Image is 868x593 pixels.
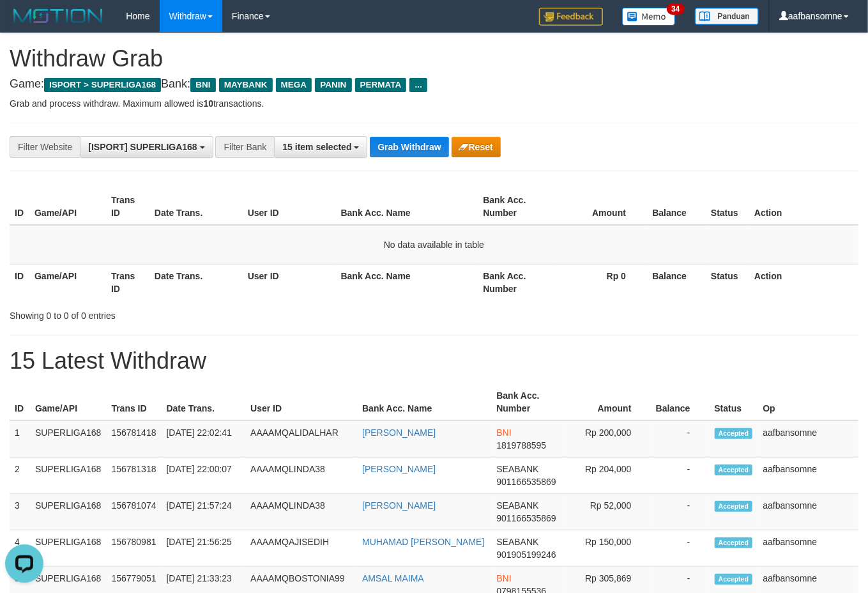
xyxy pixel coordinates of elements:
[10,136,80,158] div: Filter Website
[10,458,30,494] td: 2
[651,384,710,420] th: Balance
[162,420,246,458] td: [DATE] 22:02:41
[30,530,107,567] td: SUPERLIGA168
[10,264,29,300] th: ID
[749,264,858,300] th: Action
[30,384,107,420] th: Game/API
[243,264,336,300] th: User ID
[496,513,556,523] span: Copy 901166535869 to clipboard
[80,136,213,158] button: [ISPORT] SUPERLIGA168
[106,530,161,567] td: 156780981
[758,458,858,494] td: aafbansomne
[10,304,352,322] div: Showing 0 to 0 of 0 entries
[245,530,357,567] td: AAAAMQAJISEDIH
[29,264,106,300] th: Game/API
[645,264,706,300] th: Balance
[10,348,858,374] h1: 15 Latest Withdraw
[88,142,197,152] span: [ISPORT] SUPERLIGA168
[245,384,357,420] th: User ID
[44,78,161,92] span: ISPORT > SUPERLIGA168
[203,98,213,109] strong: 10
[29,189,106,225] th: Game/API
[667,3,684,15] span: 34
[695,8,759,25] img: panduan.png
[651,494,710,530] td: -
[370,137,448,157] button: Grab Withdraw
[758,384,858,420] th: Op
[106,264,149,300] th: Trans ID
[362,500,436,511] a: [PERSON_NAME]
[162,384,246,420] th: Date Trans.
[162,530,246,567] td: [DATE] 21:56:25
[710,384,758,420] th: Status
[149,189,243,225] th: Date Trans.
[651,458,710,494] td: -
[496,477,556,487] span: Copy 901166535869 to clipboard
[496,550,556,560] span: Copy 901905199246 to clipboard
[30,494,107,530] td: SUPERLIGA168
[10,46,858,72] h1: Withdraw Grab
[651,420,710,458] td: -
[30,420,107,458] td: SUPERLIGA168
[336,264,478,300] th: Bank Acc. Name
[10,530,30,567] td: 4
[478,264,554,300] th: Bank Acc. Number
[357,384,491,420] th: Bank Acc. Name
[10,97,858,110] p: Grab and process withdraw. Maximum allowed is transactions.
[706,264,749,300] th: Status
[651,530,710,567] td: -
[362,427,436,438] a: [PERSON_NAME]
[243,189,336,225] th: User ID
[565,384,651,420] th: Amount
[10,494,30,530] td: 3
[491,384,565,420] th: Bank Acc. Number
[539,8,603,26] img: Feedback.jpg
[362,537,484,547] a: MUHAMAD [PERSON_NAME]
[10,78,858,91] h4: Game: Bank:
[496,427,511,438] span: BNI
[245,420,357,458] td: AAAAMQALIDALHAR
[565,458,651,494] td: Rp 204,000
[219,78,273,92] span: MAYBANK
[336,189,478,225] th: Bank Acc. Name
[315,78,351,92] span: PANIN
[758,494,858,530] td: aafbansomne
[496,537,538,547] span: SEABANK
[758,530,858,567] td: aafbansomne
[715,574,753,585] span: Accepted
[5,5,43,43] button: Open LiveChat chat widget
[496,440,546,451] span: Copy 1819788595 to clipboard
[758,420,858,458] td: aafbansomne
[715,501,753,512] span: Accepted
[362,573,424,583] a: AMSAL MAIMA
[245,458,357,494] td: AAAAMQLINDA38
[749,189,858,225] th: Action
[362,464,436,474] a: [PERSON_NAME]
[706,189,749,225] th: Status
[215,136,274,158] div: Filter Bank
[496,500,538,511] span: SEABANK
[409,78,427,92] span: ...
[162,494,246,530] td: [DATE] 21:57:24
[106,189,149,225] th: Trans ID
[106,494,161,530] td: 156781074
[565,494,651,530] td: Rp 52,000
[106,420,161,458] td: 156781418
[106,384,161,420] th: Trans ID
[496,464,538,474] span: SEABANK
[554,189,645,225] th: Amount
[106,458,161,494] td: 156781318
[149,264,243,300] th: Date Trans.
[355,78,407,92] span: PERMATA
[10,384,30,420] th: ID
[478,189,554,225] th: Bank Acc. Number
[565,530,651,567] td: Rp 150,000
[274,136,367,158] button: 15 item selected
[622,8,676,26] img: Button%20Memo.svg
[715,537,753,548] span: Accepted
[162,458,246,494] td: [DATE] 22:00:07
[10,6,107,26] img: MOTION_logo.png
[715,465,753,475] span: Accepted
[10,189,29,225] th: ID
[554,264,645,300] th: Rp 0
